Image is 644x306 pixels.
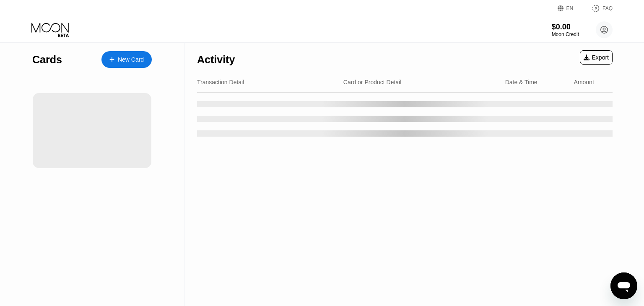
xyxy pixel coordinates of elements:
[552,31,579,37] div: Moon Credit
[343,79,402,86] div: Card or Product Detail
[610,272,637,299] iframe: Button to launch messaging window
[552,23,579,37] div: $0.00Moon Credit
[558,4,583,13] div: EN
[197,79,244,86] div: Transaction Detail
[602,5,613,11] div: FAQ
[32,54,62,66] div: Cards
[197,54,235,66] div: Activity
[583,4,613,13] div: FAQ
[552,23,579,31] div: $0.00
[566,5,574,11] div: EN
[101,51,152,68] div: New Card
[505,79,538,86] div: Date & Time
[580,50,613,65] div: Export
[574,79,594,86] div: Amount
[118,56,144,63] div: New Card
[584,54,609,61] div: Export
